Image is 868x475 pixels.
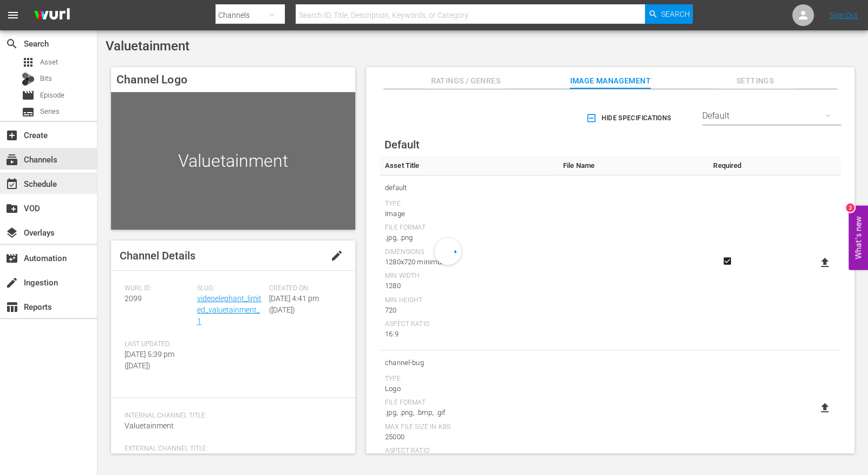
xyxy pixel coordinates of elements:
[111,67,355,92] h4: Channel Logo
[714,74,795,88] span: Settings
[385,447,552,456] div: Aspect Ratio
[385,320,552,329] div: Aspect Ratio
[125,412,336,420] span: Internal Channel Title:
[197,294,262,326] a: videoelephant_limited_valuetainment_1
[269,284,336,293] span: Created On:
[846,203,854,212] div: 2
[324,243,350,269] button: edit
[385,356,552,370] span: channel-bug
[125,445,336,453] span: External Channel Title:
[384,138,420,151] span: Default
[385,248,552,257] div: Dimensions
[22,73,35,86] div: Bits
[570,74,651,88] span: Image Management
[645,4,693,24] button: Search
[125,294,142,303] span: 2099
[40,57,58,68] span: Asset
[721,256,734,266] svg: Required
[5,301,18,314] span: Reports
[5,178,18,191] span: Schedule
[385,224,552,232] div: File Format
[40,106,60,117] span: Series
[22,56,35,69] span: Asset
[111,92,355,230] div: Valuetainment
[385,272,552,281] div: Min Width
[385,399,552,407] div: File Format
[385,232,552,243] div: .jpg, .png
[385,329,552,340] div: 16:9
[584,103,675,133] button: Hide Specifications
[380,156,558,175] th: Asset Title
[125,350,174,370] span: [DATE] 5:39 pm ([DATE])
[120,249,195,262] span: Channel Details
[197,284,264,293] span: Slug:
[385,407,552,418] div: .jpg, .png, .bmp, .gif
[385,432,552,443] div: 25000
[385,209,552,219] div: Image
[106,38,190,54] span: Valuetainment
[425,74,506,88] span: Ratings / Genres
[6,9,19,22] span: menu
[385,257,552,268] div: 1280x720 minimum
[385,181,552,195] span: default
[588,113,671,124] span: Hide Specifications
[5,276,18,289] span: Ingestion
[330,249,343,262] span: edit
[5,252,18,265] span: Automation
[385,383,552,394] div: Logo
[385,305,552,316] div: 720
[849,205,868,270] button: Open Feedback Widget
[708,156,747,175] th: Required
[5,37,18,50] span: Search
[125,421,174,430] span: Valuetainment
[125,284,192,293] span: Wurl ID:
[385,200,552,209] div: Type
[385,281,552,291] div: 1280
[385,423,552,432] div: Max File Size In Kbs
[269,294,319,314] span: [DATE] 4:41 pm ([DATE])
[385,296,552,305] div: Min Height
[26,3,78,28] img: ans4CAIJ8jUAAAAAAAAAAAAAAAAAAAAAAAAgQb4GAAAAAAAAAAAAAAAAAAAAAAAAJMjXAAAAAAAAAAAAAAAAAAAAAAAAgAT5G...
[702,101,841,131] div: Default
[558,156,708,175] th: File Name
[5,226,18,239] span: Overlays
[125,340,192,349] span: Last Updated:
[661,4,690,24] span: Search
[40,73,52,84] span: Bits
[22,106,35,119] span: Series
[5,202,18,215] span: VOD
[830,11,858,19] a: Sign Out
[385,375,552,383] div: Type
[40,90,64,101] span: Episode
[22,89,35,102] span: Episode
[5,153,18,166] span: Channels
[5,129,18,142] span: Create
